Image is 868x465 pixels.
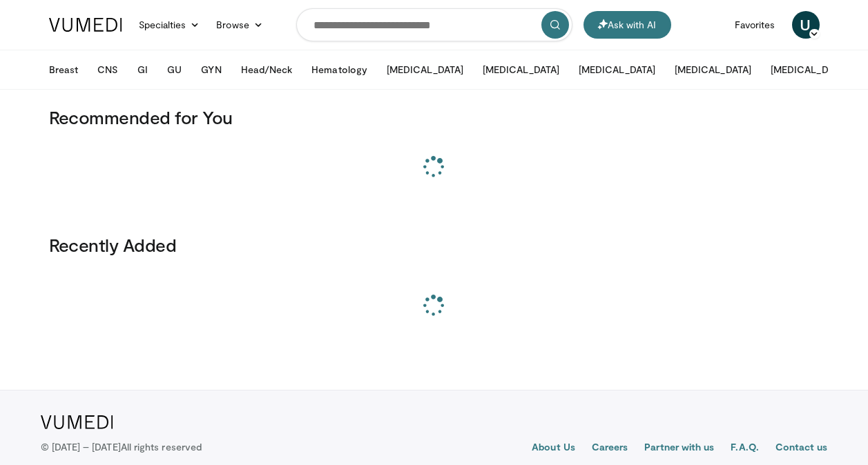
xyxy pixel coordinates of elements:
a: Partner with us [644,440,714,457]
a: Contact us [775,440,828,457]
h3: Recently Added [49,234,820,256]
a: F.A.Q. [731,440,758,457]
img: VuMedi Logo [49,18,122,32]
a: Favorites [726,11,784,39]
p: © [DATE] – [DATE] [41,440,202,454]
a: Browse [208,11,271,39]
h3: Recommended for You [49,106,820,128]
button: Hematology [303,56,376,83]
input: Search topics, interventions [296,8,572,41]
button: GYN [193,56,229,83]
button: [MEDICAL_DATA] [570,56,664,83]
button: Ask with AI [584,11,671,39]
button: GU [159,56,190,83]
a: About Us [532,440,575,457]
button: [MEDICAL_DATA] [378,56,472,83]
button: Head/Neck [233,56,301,83]
button: GI [129,56,156,83]
button: CNS [89,56,126,83]
button: [MEDICAL_DATA] [474,56,568,83]
button: [MEDICAL_DATA] [762,56,856,83]
a: Specialties [131,11,209,39]
img: VuMedi Logo [41,415,113,429]
a: Careers [592,440,628,457]
span: All rights reserved [121,441,202,453]
a: U [792,11,820,39]
button: [MEDICAL_DATA] [666,56,760,83]
button: Breast [41,56,86,83]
